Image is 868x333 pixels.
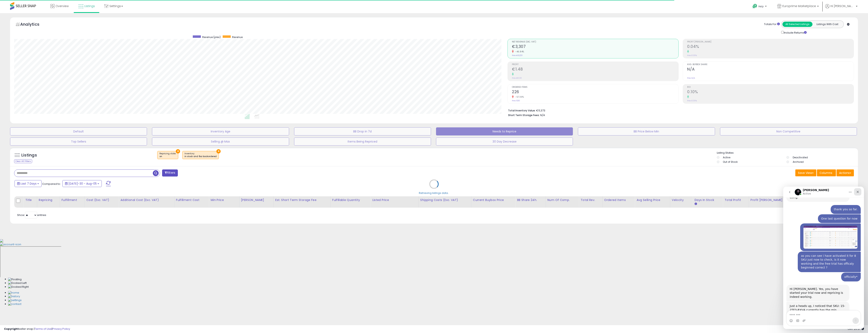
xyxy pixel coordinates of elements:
i: Get Help [752,4,757,9]
button: Emoji picker [6,132,9,136]
span: Overview [56,4,69,8]
small: Prev: 0.00% [687,99,697,102]
div: Include Returns [778,30,811,35]
span: Ordered Items [512,86,678,88]
small: Prev: €0.00 [512,77,522,79]
button: Default [10,127,147,135]
img: Docked Right [8,285,29,289]
div: Adam says… [3,115,78,174]
span: Hi [PERSON_NAME] [830,4,855,8]
small: Prev: 530 [512,99,520,102]
button: Inventory Age [152,127,289,135]
button: Send a message… [69,131,76,137]
button: Upload attachment [19,132,22,136]
li: €11,373 [508,108,851,113]
span: ROI [687,86,854,88]
span: Net Revenue (Exc. VAT) [512,41,678,43]
small: -46.84% [514,50,524,53]
span: Revenue [232,35,243,39]
div: Just a heads up, I noticed that SKU: 15-2TF3-RXV4 currently has the min higher. [3,115,66,167]
span: Revenue (prev) [202,35,221,39]
h2: €1.48 [512,67,678,72]
img: Home [8,291,19,295]
h2: 226 [512,90,678,95]
button: Non Competitive [720,127,857,135]
button: Listings With Cost [812,22,842,27]
span: Profit [PERSON_NAME] [687,41,854,43]
h2: N/A [687,67,854,72]
div: Totals For [764,22,780,26]
h2: 0.04% [687,44,854,50]
small: Prev: €6,220 [512,54,523,57]
button: 30 Day Decrease [436,137,573,146]
button: Needs to Reprice [436,127,573,135]
img: Contact [8,302,21,306]
button: Items Being Repriced [294,137,431,146]
h5: Analytics [20,21,47,28]
h2: 0.10% [687,90,854,95]
h2: €3,307 [512,44,678,50]
small: Prev: N/A [687,77,695,79]
textarea: Message… [3,124,77,131]
span: N/A [540,113,545,117]
small: -57.36% [514,95,524,98]
a: Help [749,1,771,13]
button: BB Drop in 7d [294,127,431,135]
iframe: Intercom live chat [783,187,864,329]
button: All Selected Listings [782,22,812,27]
span: Europrime Marketplace [782,4,816,8]
b: Total Inventory Value: [508,109,536,112]
img: Settings [8,298,22,302]
img: Docked Left [8,281,27,285]
button: Top Sellers [10,137,147,146]
b: Short Term Storage Fees: [508,113,540,117]
button: BB Price Below Min [578,127,715,135]
small: Prev: 0.00% [687,54,697,57]
button: Selling @ Max [152,137,289,146]
span: Avg. Buybox Share [687,63,854,66]
a: Hi [PERSON_NAME] [825,4,858,13]
span: Profit [512,63,678,66]
button: Gif picker [13,132,16,136]
div: Just a heads up, I noticed that SKU: 15-2TF3-RXV4 currently has the min higher. [6,117,63,129]
div: Retrieving listings data.. [419,191,449,195]
img: History [8,295,20,298]
span: Help [758,5,764,8]
span: Listings [84,4,95,8]
img: Floating [8,278,22,281]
